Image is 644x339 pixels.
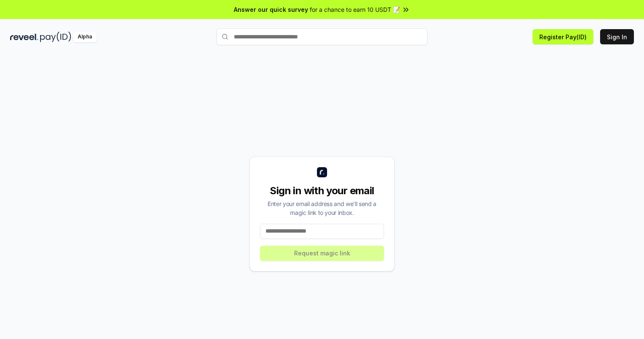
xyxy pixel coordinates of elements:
div: Sign in with your email [260,184,384,198]
button: Sign In [600,29,634,44]
span: for a chance to earn 10 USDT 📝 [310,5,400,14]
img: reveel_dark [10,32,38,42]
img: pay_id [40,32,71,42]
span: Answer our quick survey [234,5,308,14]
img: logo_small [317,167,327,177]
div: Enter your email address and we’ll send a magic link to your inbox. [260,199,384,217]
div: Alpha [73,32,97,42]
button: Register Pay(ID) [533,29,593,44]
